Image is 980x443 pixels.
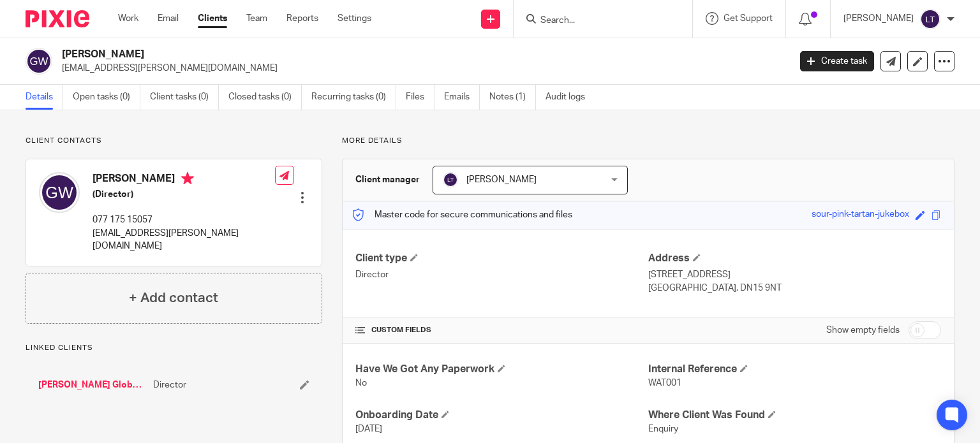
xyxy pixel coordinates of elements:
[93,214,275,226] p: 077 175 15057
[338,12,371,25] a: Settings
[352,208,572,221] p: Master code for secure communications and files
[26,10,89,27] img: Pixie
[39,172,80,213] img: svg%3E
[648,363,941,376] h4: Internal Reference
[355,379,367,388] span: No
[26,85,63,110] a: Details
[826,324,900,337] label: Show empty fields
[93,172,275,188] h4: [PERSON_NAME]
[26,343,322,353] p: Linked clients
[73,85,140,110] a: Open tasks (0)
[648,425,678,433] span: Enquiry
[228,85,302,110] a: Closed tasks (0)
[129,288,218,308] h4: + Add contact
[158,12,179,25] a: Email
[118,12,138,25] a: Work
[648,252,941,265] h4: Address
[93,227,275,253] p: [EMAIL_ADDRESS][PERSON_NAME][DOMAIN_NAME]
[355,425,382,433] span: [DATE]
[355,252,648,265] h4: Client type
[444,85,480,110] a: Emails
[355,173,420,186] h3: Client manager
[648,282,941,294] p: [GEOGRAPHIC_DATA], DN15 9NT
[648,409,941,422] h4: Where Client Was Found
[443,172,458,187] img: svg%3E
[355,268,648,281] p: Director
[812,208,909,222] div: sour-pink-tartan-jukebox
[546,85,595,110] a: Audit logs
[800,51,874,71] a: Create task
[843,12,914,25] p: [PERSON_NAME]
[93,188,275,201] h5: (Director)
[311,85,396,110] a: Recurring tasks (0)
[153,379,186,391] span: Director
[355,409,648,422] h4: Onboarding Date
[26,48,52,75] img: svg%3E
[648,379,681,388] span: WAT001
[38,379,147,391] a: [PERSON_NAME] Global Limited
[62,62,781,75] p: [EMAIL_ADDRESS][PERSON_NAME][DOMAIN_NAME]
[181,172,194,185] i: Primary
[62,48,637,61] h2: [PERSON_NAME]
[648,268,941,281] p: [STREET_ADDRESS]
[198,12,227,25] a: Clients
[466,175,537,184] span: [PERSON_NAME]
[26,136,322,146] p: Client contacts
[406,85,434,110] a: Files
[342,136,954,146] p: More details
[920,9,940,29] img: svg%3E
[724,14,773,23] span: Get Support
[246,12,267,25] a: Team
[355,325,648,335] h4: CUSTOM FIELDS
[355,363,648,376] h4: Have We Got Any Paperwork
[150,85,219,110] a: Client tasks (0)
[286,12,318,25] a: Reports
[539,15,654,27] input: Search
[489,85,536,110] a: Notes (1)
